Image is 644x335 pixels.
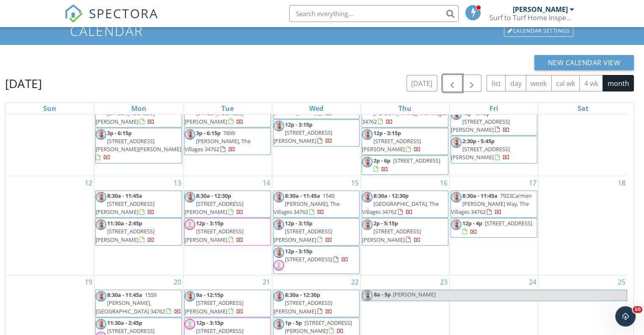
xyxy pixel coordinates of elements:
[362,101,447,125] a: 7939 [PERSON_NAME], The villages 34762
[438,275,449,289] a: Go to October 23, 2025
[83,275,94,289] a: Go to October 19, 2025
[362,129,373,140] img: tom_stevens_profile_pic.jpg
[95,290,182,317] a: 8:30a - 11:45a 1559 [PERSON_NAME], [GEOGRAPHIC_DATA] 34762
[107,192,142,199] span: 8:30a - 11:45a
[373,129,401,137] span: 12p - 3:15p
[94,176,183,275] td: Go to October 13, 2025
[95,218,182,246] a: 11:30a - 2:45p [STREET_ADDRESS][PERSON_NAME]
[616,275,627,289] a: Go to October 25, 2025
[362,129,421,153] a: 12p - 3:15p [STREET_ADDRESS][PERSON_NAME]
[96,291,181,315] a: 8:30a - 11:45a 1559 [PERSON_NAME], [GEOGRAPHIC_DATA] 34762
[273,290,360,317] a: 8:30a - 12:30p [STREET_ADDRESS][PERSON_NAME]
[185,291,243,315] a: 9a - 12:15p [STREET_ADDRESS][PERSON_NAME]
[504,25,573,37] div: Calendar Settings
[272,176,361,275] td: Go to October 15, 2025
[64,11,158,29] a: SPECTORA
[362,191,448,218] a: 8:30a - 12:30p [GEOGRAPHIC_DATA], The Villages 34762
[362,290,373,301] img: tom_stevens_profile_pic.jpg
[274,319,284,329] img: tom_stevens_profile_pic.jpg
[616,176,627,190] a: Go to October 18, 2025
[393,157,440,164] span: [STREET_ADDRESS]
[451,192,462,202] img: tom_stevens_profile_pic.jpg
[362,192,373,202] img: tom_stevens_profile_pic.jpg
[41,102,58,114] a: Sunday
[96,129,106,140] img: tom_stevens_profile_pic.jpg
[486,75,506,91] button: list
[185,319,195,329] img: default-user-f0147aede5fd5fa78ca7ade42f37bd4542148d508eef1c3d3ea960f66861d68b.jpg
[575,102,590,114] a: Saturday
[184,128,271,155] a: 3p - 6:15p 7899 [PERSON_NAME], The Villages 34762
[462,137,495,145] span: 2:30p - 5:45p
[349,275,360,289] a: Go to October 22, 2025
[362,137,421,153] span: [STREET_ADDRESS][PERSON_NAME]
[503,24,574,38] a: Calendar Settings
[274,121,284,131] img: tom_stevens_profile_pic.jpg
[272,58,361,176] td: Go to October 8, 2025
[603,75,634,91] button: month
[274,260,284,271] img: default-user-f0147aede5fd5fa78ca7ade42f37bd4542148d508eef1c3d3ea960f66861d68b.jpg
[273,191,360,218] a: 8:30a - 11:45a 1540 [PERSON_NAME], The Villages 34762
[172,275,183,289] a: Go to October 20, 2025
[285,219,312,227] span: 12p - 3:15p
[289,5,459,22] input: Search everything...
[307,102,325,114] a: Wednesday
[89,4,158,22] span: SPECTORA
[451,192,532,216] a: 8:30a - 11:45a 7923Carmen [PERSON_NAME] Way, The Villages 34762
[373,192,409,199] span: 8:30a - 12:30p
[185,291,195,302] img: tom_stevens_profile_pic.jpg
[96,192,106,202] img: tom_stevens_profile_pic.jpg
[107,219,142,227] span: 11:30a - 2:45p
[527,275,538,289] a: Go to October 24, 2025
[488,102,500,114] a: Friday
[274,247,284,258] img: tom_stevens_profile_pic.jpg
[6,176,94,275] td: Go to October 12, 2025
[393,291,436,298] span: [PERSON_NAME]
[362,192,439,216] a: 8:30a - 12:30p [GEOGRAPHIC_DATA], The Villages 34762
[451,219,462,230] img: tom_stevens_profile_pic.jpg
[285,247,312,255] span: 12p - 3:15p
[96,192,155,216] a: 8:30a - 11:45a [STREET_ADDRESS][PERSON_NAME]
[362,200,439,216] span: [GEOGRAPHIC_DATA], The Villages 34762
[362,155,448,174] a: 2p - 6p [STREET_ADDRESS]
[451,136,537,163] a: 2:30p - 5:45p [STREET_ADDRESS][PERSON_NAME]
[96,109,155,125] span: [STREET_ADDRESS][PERSON_NAME]
[220,102,235,114] a: Tuesday
[64,4,83,23] img: The Best Home Inspection Software - Spectora
[513,5,568,14] div: [PERSON_NAME]
[196,129,221,137] span: 3p - 6:15p
[94,58,183,176] td: Go to October 6, 2025
[462,75,482,92] button: Next month
[349,176,360,190] a: Go to October 15, 2025
[274,219,284,230] img: tom_stevens_profile_pic.jpg
[361,58,450,176] td: Go to October 9, 2025
[274,192,340,216] a: 8:30a - 11:45a 1540 [PERSON_NAME], The Villages 34762
[185,192,243,216] a: 8:30a - 12:30p [STREET_ADDRESS][PERSON_NAME]
[185,101,243,125] a: [STREET_ADDRESS][PERSON_NAME]
[526,75,552,91] button: week
[579,75,603,91] button: 4 wk
[538,58,627,176] td: Go to October 11, 2025
[462,219,532,235] a: 12p - 4p [STREET_ADDRESS]
[451,109,462,120] img: tom_stevens_profile_pic.jpg
[83,176,94,190] a: Go to October 12, 2025
[485,219,532,227] span: [STREET_ADDRESS]
[96,291,106,302] img: tom_stevens_profile_pic.jpg
[451,218,537,237] a: 12p - 4p [STREET_ADDRESS]
[274,299,332,315] span: [STREET_ADDRESS][PERSON_NAME]
[70,23,574,38] h1: Calendar
[438,176,449,190] a: Go to October 16, 2025
[172,176,183,190] a: Go to October 13, 2025
[527,176,538,190] a: Go to October 17, 2025
[362,219,373,230] img: tom_stevens_profile_pic.jpg
[373,219,398,227] span: 2p - 5:15p
[362,157,373,167] img: tom_stevens_profile_pic.jpg
[285,291,320,299] span: 8:30a - 12:30p
[285,247,348,263] a: 12p - 3:15p [STREET_ADDRESS]
[451,137,510,161] a: 2:30p - 5:45p [STREET_ADDRESS][PERSON_NAME]
[285,192,320,199] span: 8:30a - 11:45a
[196,319,224,327] span: 12p - 3:15p
[96,101,155,125] a: [STREET_ADDRESS][PERSON_NAME]
[285,319,352,335] a: 1p - 5p [STREET_ADDRESS][PERSON_NAME]
[185,299,243,315] span: [STREET_ADDRESS][PERSON_NAME]
[95,191,182,218] a: 8:30a - 11:45a [STREET_ADDRESS][PERSON_NAME]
